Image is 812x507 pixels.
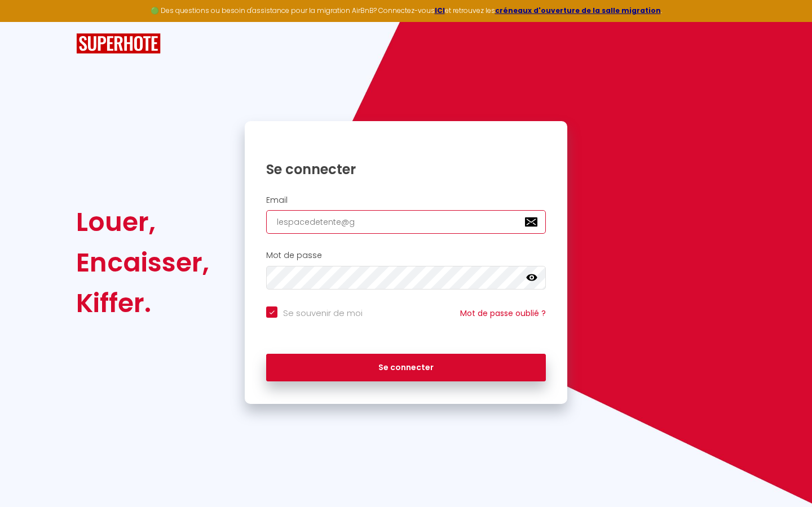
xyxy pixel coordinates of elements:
[76,242,209,283] div: Encaisser,
[266,354,546,382] button: Se connecter
[435,6,445,15] a: ICI
[460,308,546,319] a: Mot de passe oublié ?
[76,33,161,54] img: SuperHote logo
[266,195,546,205] h2: Email
[76,283,209,323] div: Kiffer.
[266,161,546,178] h1: Se connecter
[495,6,661,15] a: créneaux d'ouverture de la salle migration
[266,210,546,234] input: Ton Email
[9,5,43,38] button: Ouvrir le widget de chat LiveChat
[266,251,546,260] h2: Mot de passe
[76,202,209,242] div: Louer,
